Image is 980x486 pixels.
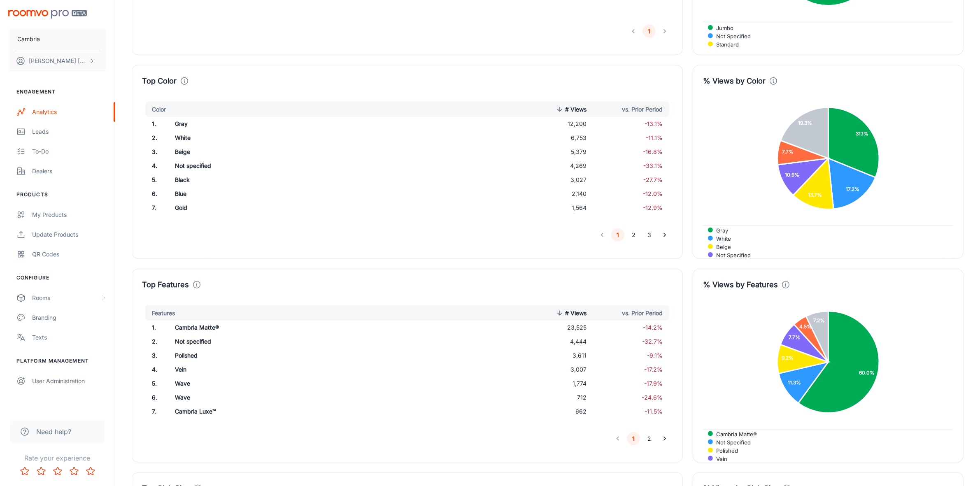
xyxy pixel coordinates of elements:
h4: % Views by Features [703,279,778,291]
span: Beige [710,243,731,251]
td: Not specified [168,159,407,173]
td: 3 . [142,145,168,159]
span: -27.7% [643,176,663,183]
span: -12.0% [643,190,663,197]
td: 23,525 [514,321,593,335]
td: 6 . [142,187,168,201]
td: 3 . [142,349,168,363]
nav: pagination navigation [594,228,673,242]
span: -33.1% [643,162,663,169]
span: -24.6% [642,394,663,401]
td: 2,140 [514,187,593,201]
span: Color [152,105,177,114]
div: Branding [32,313,107,322]
nav: pagination navigation [626,25,673,38]
div: Leads [32,127,107,136]
td: 1 . [142,321,168,335]
span: Features [152,308,186,318]
button: Go to page 2 [627,228,640,242]
span: vs. Prior Period [611,105,663,114]
p: Rate your experience [7,453,108,463]
span: Polished [710,447,738,454]
td: 2 . [142,131,168,145]
div: QR Codes [32,250,107,259]
div: User Administration [32,377,107,386]
td: 712 [514,391,593,405]
td: Gold [168,201,407,215]
div: Analytics [32,107,107,116]
h4: Top Features [142,279,189,291]
nav: pagination navigation [610,432,673,445]
span: -13.1% [645,120,663,127]
div: To-do [32,147,107,156]
td: 6 . [142,391,168,405]
td: 5 . [142,377,168,391]
button: Rate 2 star [33,463,49,479]
td: 6,753 [514,131,593,145]
button: Go to next page [658,432,671,445]
div: Dealers [32,167,107,176]
span: vs. Prior Period [611,308,663,318]
button: page 1 [642,25,656,38]
td: 662 [514,405,593,419]
button: Go to page 3 [642,228,656,242]
img: Roomvo PRO Beta [8,10,87,19]
td: 7 . [142,405,168,419]
span: # Views [554,308,587,318]
td: 3,611 [514,349,593,363]
h4: Top Color [142,75,177,87]
span: Standard [710,41,739,48]
h4: % Views by Color [703,75,766,87]
span: -17.2% [644,366,663,373]
td: 3,027 [514,173,593,187]
td: Black [168,173,407,187]
span: Not specified [710,439,751,446]
td: Vein [168,363,407,377]
span: Vein [710,455,727,463]
p: [PERSON_NAME] [PERSON_NAME] [29,56,87,65]
td: 4,269 [514,159,593,173]
span: Not specified [710,33,751,40]
span: White [710,235,731,242]
td: 7 . [142,201,168,215]
button: page 1 [627,432,640,445]
td: Beige [168,145,407,159]
span: -12.9% [643,204,663,211]
span: -14.2% [643,324,663,331]
button: Rate 5 star [82,463,99,479]
td: 2 . [142,335,168,349]
td: 1,774 [514,377,593,391]
td: 5 . [142,173,168,187]
span: -16.8% [643,148,663,155]
td: 4 . [142,159,168,173]
button: Rate 1 star [16,463,33,479]
span: -17.9% [644,380,663,387]
span: -11.1% [646,134,663,141]
td: Not specified [168,335,407,349]
td: Gray [168,117,407,131]
td: Polished [168,349,407,363]
div: Rooms [32,293,100,302]
span: Not specified [710,251,751,259]
button: Go to page 2 [642,432,656,445]
button: Rate 4 star [66,463,82,479]
button: Cambria [8,28,107,50]
button: Rate 3 star [49,463,66,479]
td: 3,007 [514,363,593,377]
span: -9.1% [647,352,663,359]
td: Blue [168,187,407,201]
td: ​Wave [168,377,407,391]
span: Need help? [36,427,71,437]
button: Go to next page [658,228,671,242]
td: 1,564 [514,201,593,215]
div: Update Products [32,230,107,239]
td: 12,200 [514,117,593,131]
div: My Products [32,210,107,219]
p: Cambria [17,35,40,44]
td: 4 . [142,363,168,377]
span: Gray [710,227,728,234]
td: Cambria Luxe™ [168,405,407,419]
span: # Views [554,105,587,114]
button: page 1 [611,228,624,242]
span: Jumbo [710,24,733,32]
